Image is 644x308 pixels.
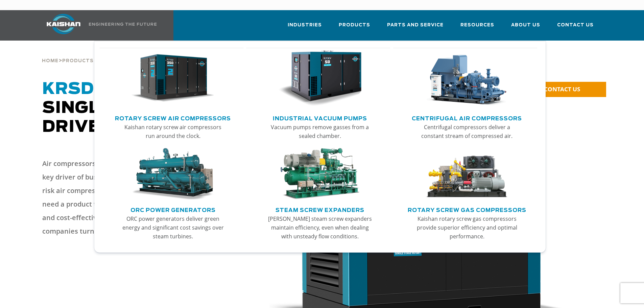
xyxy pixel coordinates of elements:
[408,204,526,214] a: Rotary Screw Gas Compressors
[38,10,158,41] a: Kaishan USA
[42,81,94,97] span: KRSD
[425,50,508,106] img: thumb-Centrifugal-Air-Compressors
[511,16,540,39] a: About Us
[267,214,373,241] p: [PERSON_NAME] steam screw expanders maintain efficiency, even when dealing with unsteady flow con...
[278,50,361,106] img: thumb-Industrial-Vacuum-Pumps
[387,16,444,39] a: Parts and Service
[267,123,373,140] p: Vacuum pumps remove gasses from a sealed chamber.
[414,214,520,241] p: Kaishan rotary screw gas compressors provide superior efficiency and optimal performance.
[511,21,540,29] span: About Us
[460,21,494,29] span: Resources
[288,16,322,39] a: Industries
[557,16,594,39] a: Contact Us
[412,113,522,123] a: Centrifugal Air Compressors
[339,16,370,39] a: Products
[120,214,226,241] p: ORC power generators deliver green energy and significant cost savings over steam turbines.
[339,21,370,29] span: Products
[387,21,444,29] span: Parts and Service
[115,113,231,123] a: Rotary Screw Air Compressors
[557,21,594,29] span: Contact Us
[42,57,58,64] a: Home
[544,85,580,93] span: CONTACT US
[273,113,367,123] a: Industrial Vacuum Pumps
[276,204,364,214] a: Steam Screw Expanders
[62,59,94,63] span: Products
[522,82,606,97] a: CONTACT US
[425,148,508,200] img: thumb-Rotary-Screw-Gas-Compressors
[131,50,214,106] img: thumb-Rotary-Screw-Air-Compressors
[38,14,89,34] img: kaishan logo
[288,21,322,29] span: Industries
[42,59,58,63] span: Home
[42,157,238,238] p: Air compressors, often known as the fourth utility, are a key driver of business success. As such...
[131,148,214,200] img: thumb-ORC-Power-Generators
[89,23,157,26] img: Engineering the future
[42,41,199,66] div: > >
[130,204,216,214] a: ORC Power Generators
[414,123,520,140] p: Centrifugal compressors deliver a constant stream of compressed air.
[460,16,494,39] a: Resources
[120,123,226,140] p: Kaishan rotary screw air compressors run around the clock.
[62,57,94,64] a: Products
[278,148,361,200] img: thumb-Steam-Screw-Expanders
[42,81,253,135] span: Single-Stage Direct Drive Compressors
